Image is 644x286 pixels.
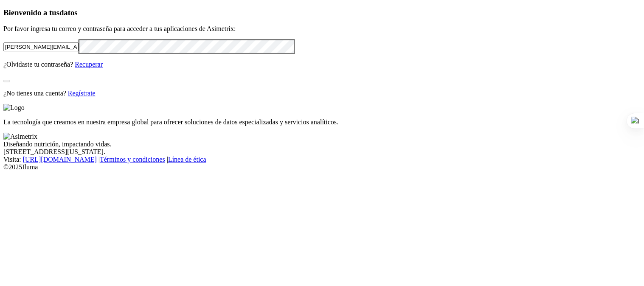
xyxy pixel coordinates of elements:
[68,90,96,97] a: Regístrate
[3,42,79,51] input: Tu correo
[3,148,641,156] div: [STREET_ADDRESS][US_STATE].
[59,8,78,17] span: datos
[3,90,641,97] p: ¿No tienes una cuenta?
[168,156,206,163] a: Línea de ética
[23,156,97,163] a: [URL][DOMAIN_NAME]
[100,156,165,163] a: Términos y condiciones
[3,156,641,163] div: Visita : | |
[75,61,103,68] a: Recuperar
[3,118,641,126] p: La tecnología que creamos en nuestra empresa global para ofrecer soluciones de datos especializad...
[3,104,25,112] img: Logo
[3,140,641,148] div: Diseñando nutrición, impactando vidas.
[3,25,641,33] p: Por favor ingresa tu correo y contraseña para acceder a tus aplicaciones de Asimetrix:
[3,8,641,17] h3: Bienvenido a tus
[3,163,641,171] div: © 2025 Iluma
[3,133,37,140] img: Asimetrix
[3,61,641,68] p: ¿Olvidaste tu contraseña?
